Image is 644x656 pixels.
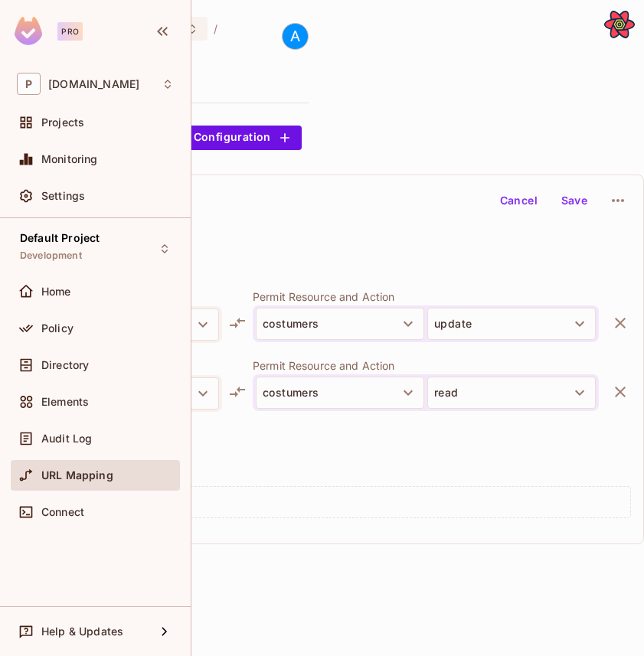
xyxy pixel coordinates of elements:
span: P [17,73,41,95]
span: Audit Log [41,432,92,445]
span: Home [41,286,71,298]
span: Default Project [20,232,100,244]
div: Pro [57,22,83,41]
button: costumers [256,308,424,340]
li: / [214,21,217,36]
div: A [282,23,309,50]
span: URL Mapping [41,469,113,481]
p: Permit Resource and Action [253,289,599,304]
span: Monitoring [41,153,98,165]
button: Open React Query Devtools [604,9,635,40]
button: update [427,308,596,340]
p: Permit Resource and Action [253,358,599,373]
span: Projects [41,116,84,129]
button: Cancel [494,188,544,213]
button: read [427,377,596,409]
button: Save [550,188,599,213]
span: Connect [41,506,84,518]
img: SReyMgAAAABJRU5ErkJggg== [15,17,42,45]
span: Policy [41,322,74,335]
span: Development [20,250,82,262]
span: Directory [41,359,89,371]
span: Workspace: permit.io [48,78,139,90]
button: costumers [256,377,424,409]
button: Add Configuration [155,126,302,150]
span: Elements [41,396,89,408]
span: Help & Updates [41,625,123,638]
span: Settings [41,190,85,202]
